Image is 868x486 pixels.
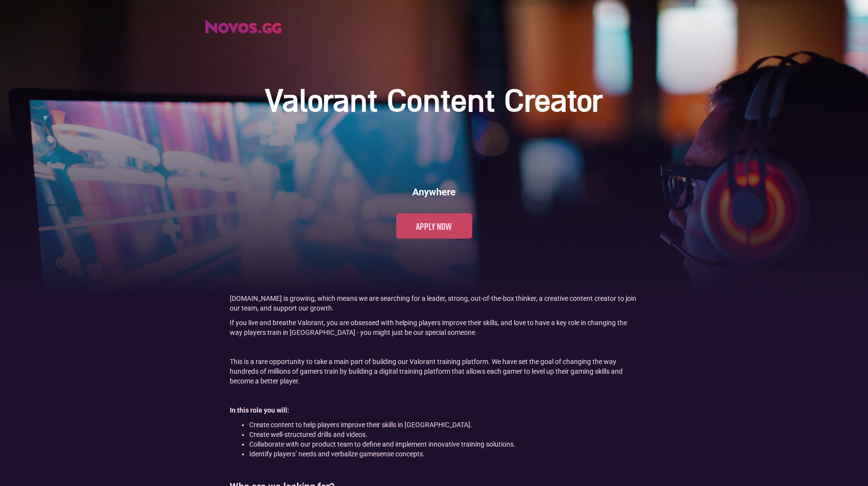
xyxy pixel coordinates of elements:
[230,318,639,337] p: If you live and breathe Valorant, you are obsessed with helping players improve their skills, and...
[230,406,289,414] strong: In this role you will:
[266,84,602,122] h1: Valorant Content Creator
[230,357,639,386] p: This is a rare opportunity to take a main part of building our Valorant training platform. We hav...
[412,185,456,199] h6: Anywhere
[230,391,639,400] p: ‍
[249,449,639,459] li: Identify players’ needs and verbalize gamesense concepts.
[230,342,639,352] p: ‍
[249,430,639,439] li: Create well-structured drills and videos.
[249,439,639,449] li: Collaborate with our product team to define and implement innovative training solutions.
[249,420,639,430] li: Create content to help players improve their skills in [GEOGRAPHIC_DATA].
[230,294,639,313] p: [DOMAIN_NAME] is growing, which means we are searching for a leader, strong, out-of-the-box think...
[396,213,472,239] a: Apply now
